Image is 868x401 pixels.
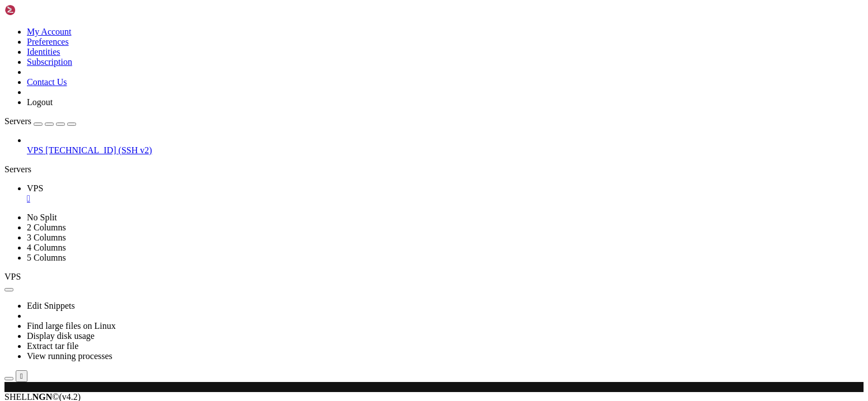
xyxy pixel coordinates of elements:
a: Display disk usage [27,331,95,341]
a: Extract tar file [27,341,78,351]
a: VPS [TECHNICAL_ID] (SSH v2) [27,145,864,155]
img: Shellngn [4,4,69,16]
span: [TECHNICAL_ID] (SSH v2) [45,145,152,155]
a: VPS [27,183,864,204]
a: Identities [27,47,60,56]
a: View running processes [27,351,112,361]
a: Edit Snippets [27,301,75,310]
a: 2 Columns [27,223,66,232]
a: My Account [27,27,72,36]
span: VPS [27,145,43,155]
span: Servers [4,116,31,126]
span: VPS [27,183,43,193]
a: No Split [27,213,57,222]
a: 4 Columns [27,243,66,252]
a: 3 Columns [27,233,66,242]
a: Find large files on Linux [27,321,116,331]
a: Logout [27,97,53,107]
a: 5 Columns [27,253,66,262]
a: Preferences [27,37,69,46]
a: Servers [4,116,76,126]
button:  [16,370,27,382]
span: VPS [4,272,21,281]
div:  [20,372,23,380]
a:  [27,194,864,204]
a: Subscription [27,57,72,67]
a: Contact Us [27,77,67,87]
li: VPS [TECHNICAL_ID] (SSH v2) [27,135,864,155]
div: Servers [4,164,864,174]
